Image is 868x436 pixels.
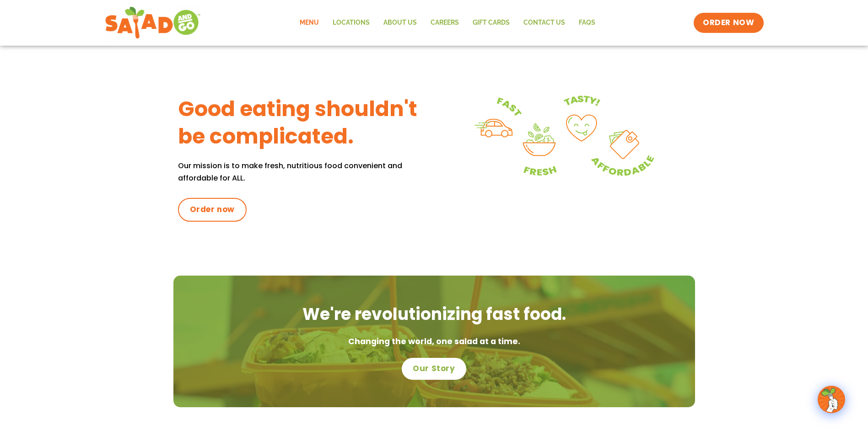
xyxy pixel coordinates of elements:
[183,335,686,349] p: Changing the world, one salad at a time.
[402,358,466,380] a: Our Story
[572,12,602,33] a: FAQs
[178,198,247,222] a: Order now
[703,17,754,28] span: ORDER NOW
[326,12,377,33] a: Locations
[424,12,466,33] a: Careers
[413,363,455,374] span: Our Story
[105,5,201,41] img: new-SAG-logo-768×292
[819,387,844,412] img: wpChatIcon
[293,12,326,33] a: Menu
[466,12,517,33] a: GIFT CARDS
[517,12,572,33] a: Contact Us
[178,160,434,184] p: Our mission is to make fresh, nutritious food convenient and affordable for ALL.
[377,12,424,33] a: About Us
[293,12,602,33] nav: Menu
[190,204,235,215] span: Order now
[694,13,763,33] a: ORDER NOW
[183,303,686,326] h2: We're revolutionizing fast food.
[178,96,434,150] h3: Good eating shouldn't be complicated.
